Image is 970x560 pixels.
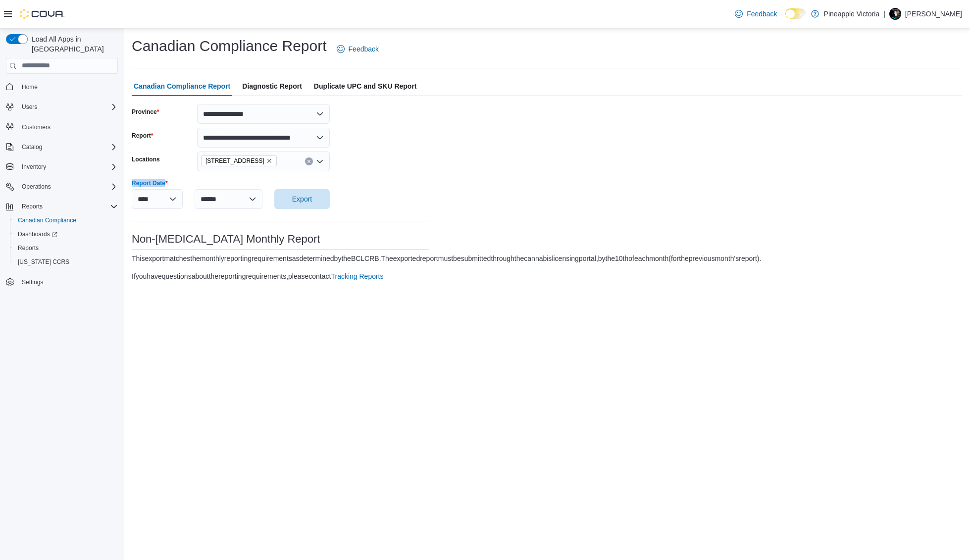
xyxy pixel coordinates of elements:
[274,189,330,209] button: Export
[2,140,122,154] button: Catalog
[22,203,43,210] span: Reports
[242,76,302,96] span: Diagnostic Report
[349,44,379,54] span: Feedback
[292,194,312,204] span: Export
[14,242,118,254] span: Reports
[132,132,153,140] label: Report
[14,256,73,268] a: [US_STATE] CCRS
[18,101,118,113] span: Users
[132,271,384,281] div: If you have questions about the reporting requirements, please contact
[22,143,42,151] span: Catalog
[10,241,122,255] button: Reports
[2,275,122,289] button: Settings
[18,141,46,153] button: Catalog
[10,213,122,227] button: Canadian Compliance
[2,120,122,134] button: Customers
[132,179,168,187] label: Report Date
[22,278,43,286] span: Settings
[14,214,118,226] span: Canadian Compliance
[2,180,122,194] button: Operations
[18,121,118,133] span: Customers
[14,214,80,226] a: Canadian Compliance
[22,183,51,191] span: Operations
[2,200,122,213] button: Reports
[14,228,118,240] span: Dashboards
[18,81,118,93] span: Home
[10,227,122,241] a: Dashboards
[316,157,324,165] button: Open list of options
[18,181,55,193] button: Operations
[18,161,50,173] button: Inventory
[18,161,118,173] span: Inventory
[824,8,880,20] p: Pineapple Victoria
[18,276,118,288] span: Settings
[132,108,159,116] label: Province
[205,156,264,166] span: [STREET_ADDRESS]
[18,258,69,266] span: [US_STATE] CCRS
[22,103,37,111] span: Users
[18,230,57,238] span: Dashboards
[905,8,962,20] p: [PERSON_NAME]
[28,34,118,54] span: Load All Apps in [GEOGRAPHIC_DATA]
[18,244,39,252] span: Reports
[18,216,76,224] span: Canadian Compliance
[305,157,313,165] button: Clear input
[18,81,42,93] a: Home
[6,76,118,315] nav: Complex example
[132,155,160,163] label: Locations
[22,123,51,131] span: Customers
[2,100,122,114] button: Users
[747,9,777,19] span: Feedback
[20,9,64,19] img: Cova
[883,8,885,20] p: |
[14,228,61,240] a: Dashboards
[314,76,417,96] span: Duplicate UPC and SKU Report
[18,121,54,133] a: Customers
[132,36,327,56] h1: Canadian Compliance Report
[18,276,47,288] a: Settings
[731,4,781,24] a: Feedback
[266,158,272,164] button: Remove 608B Esquimalt Rd from selection in this group
[889,8,901,20] div: Aaron Gray
[785,8,806,19] input: Dark Mode
[132,254,761,263] div: This export matches the monthly reporting requirements as determined by the BC LCRB. The exported...
[18,201,47,212] button: Reports
[132,233,429,245] h3: Non-[MEDICAL_DATA] Monthly Report
[18,101,41,113] button: Users
[18,181,118,193] span: Operations
[331,272,383,280] a: Tracking Reports
[201,155,277,166] span: 608B Esquimalt Rd
[134,76,230,96] span: Canadian Compliance Report
[2,80,122,94] button: Home
[14,256,118,268] span: Washington CCRS
[14,242,43,254] a: Reports
[10,255,122,269] button: [US_STATE] CCRS
[333,39,383,59] a: Feedback
[18,201,118,212] span: Reports
[18,141,118,153] span: Catalog
[22,163,46,171] span: Inventory
[22,83,38,91] span: Home
[2,160,122,174] button: Inventory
